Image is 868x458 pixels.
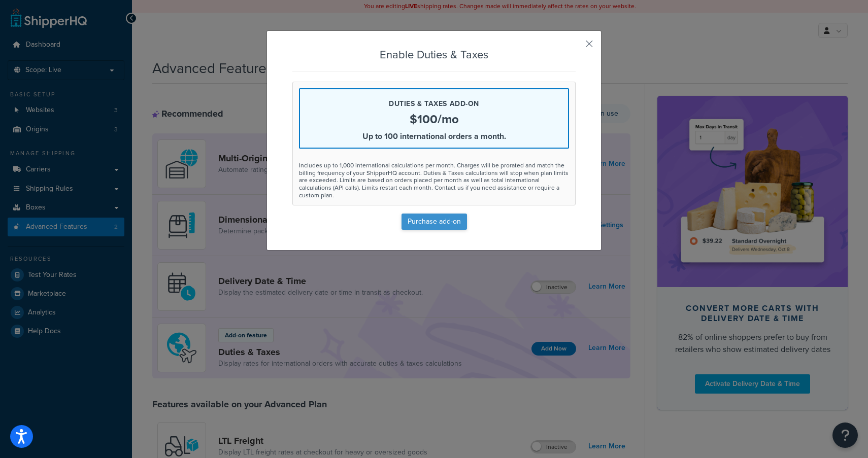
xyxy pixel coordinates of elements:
p: Up to 100 international orders a month. [300,130,568,143]
div: Includes up to 1,000 international calculations per month. Charges will be prorated and match the... [299,162,569,199]
p: $100/mo [300,113,568,125]
h3: Enable Duties & Taxes [292,49,576,61]
p: Duties & Taxes add-on [300,89,568,108]
button: Purchase add-on [402,214,467,230]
